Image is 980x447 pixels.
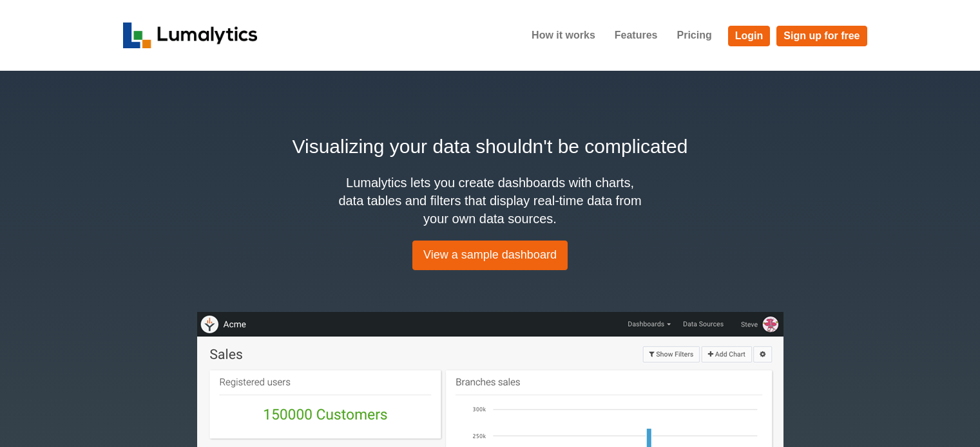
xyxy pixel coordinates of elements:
h4: Lumalytics lets you create dashboards with charts, data tables and filters that display real-time... [336,174,645,228]
h2: Visualizing your data shouldn't be complicated [123,132,858,161]
a: Pricing [667,19,721,51]
a: Login [728,26,771,46]
img: logo_v2-f34f87db3d4d9f5311d6c47995059ad6168825a3e1eb260e01c8041e89355404.png [123,23,258,48]
a: Features [605,19,668,51]
a: View a sample dashboard [412,241,568,270]
a: Sign up for free [776,26,867,46]
a: How it works [522,19,605,51]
